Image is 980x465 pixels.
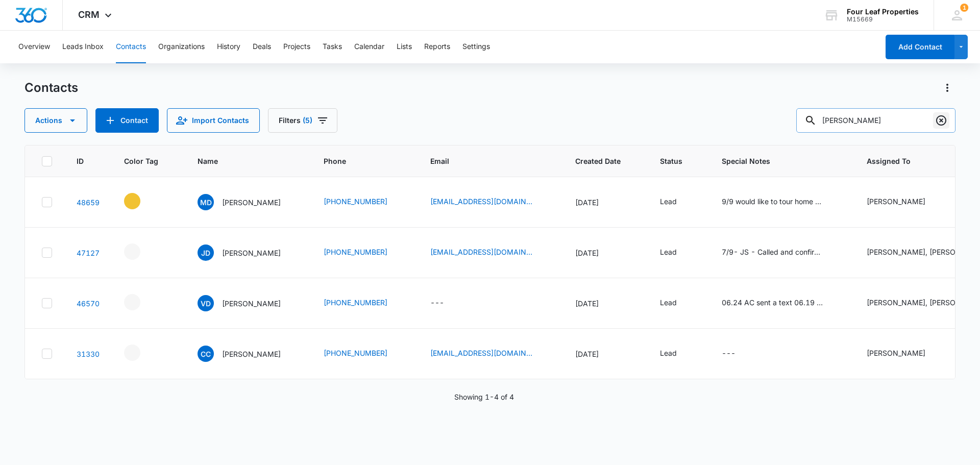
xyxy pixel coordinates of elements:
[222,349,281,359] p: [PERSON_NAME]
[116,31,146,63] button: Contacts
[24,108,87,133] button: Actions
[303,117,312,124] span: (5)
[222,248,281,258] p: [PERSON_NAME]
[722,196,842,208] div: Special Notes - 9/9 would like to tour home on her own will give her a call to follow up. ER 9/5 ...
[660,156,682,166] span: Status
[960,4,968,12] span: 1
[77,249,100,257] a: Navigate to contact details page for Jazzma Dews
[167,108,260,133] button: Import Contacts
[660,196,677,207] div: Lead
[660,348,695,360] div: Status - Lead - Select to Edit Field
[324,297,406,309] div: Phone - (903) 917-5441 - Select to Edit Field
[430,297,444,309] div: ---
[198,244,214,261] span: JD
[18,31,50,63] button: Overview
[198,244,299,261] div: Name - Jazzma Dews - Select to Edit Field
[24,80,78,95] h1: Contacts
[796,108,955,133] input: Search Contacts
[575,298,635,309] div: [DATE]
[198,295,299,311] div: Name - Vonciel Dews - Select to Edit Field
[660,247,695,259] div: Status - Lead - Select to Edit Field
[722,156,827,166] span: Special Notes
[78,9,100,20] span: CRM
[77,350,100,358] a: Navigate to contact details page for Courtney Carver-Dews
[198,194,299,210] div: Name - Machila Dews - Select to Edit Field
[660,196,695,208] div: Status - Lead - Select to Edit Field
[77,156,85,166] span: ID
[253,31,271,63] button: Deals
[867,247,969,257] div: [PERSON_NAME], [PERSON_NAME]
[722,297,824,308] div: 06.24 AC sent a text 06.19 AC called her and set up an appointment [DATE] @ 3:30
[324,297,387,308] a: [PHONE_NUMBER]
[867,196,944,208] div: Assigned To - Eleida Romero - Select to Edit Field
[722,297,842,309] div: Special Notes - 06.24 AC sent a text 06.19 AC called her and set up an appointment today @ 3:30 -...
[430,196,532,207] a: [EMAIL_ADDRESS][DOMAIN_NAME]
[575,197,635,208] div: [DATE]
[575,156,621,166] span: Created Date
[430,247,551,259] div: Email - jazzma4@gmail.com - Select to Edit Field
[124,156,158,166] span: Color Tag
[454,391,514,402] p: Showing 1-4 of 4
[62,31,104,63] button: Leads Inbox
[424,31,450,63] button: Reports
[430,156,536,166] span: Email
[462,31,490,63] button: Settings
[660,297,677,308] div: Lead
[575,248,635,258] div: [DATE]
[722,196,824,207] div: 9/9 would like to tour home on her own will give her a call to follow up. ER 9/5 scheduled a tour...
[217,31,240,63] button: History
[354,31,384,63] button: Calendar
[324,156,391,166] span: Phone
[198,156,284,166] span: Name
[124,243,159,260] div: - - Select to Edit Field
[430,297,462,309] div: Email - - Select to Edit Field
[960,4,968,12] div: notifications count
[867,348,944,360] div: Assigned To - Lisa Augustus - Select to Edit Field
[198,346,299,362] div: Name - Courtney Carver-Dews - Select to Edit Field
[124,294,159,310] div: - - Select to Edit Field
[847,16,919,23] div: account id
[323,31,342,63] button: Tasks
[939,80,955,96] button: Actions
[867,196,925,207] div: [PERSON_NAME]
[268,108,337,133] button: Filters
[430,196,551,208] div: Email - machiladews12@gmail.com - Select to Edit Field
[283,31,310,63] button: Projects
[198,295,214,311] span: VD
[158,31,205,63] button: Organizations
[124,193,159,209] div: - - Select to Edit Field
[77,299,100,308] a: Navigate to contact details page for Vonciel Dews
[867,348,925,358] div: [PERSON_NAME]
[324,247,387,257] a: [PHONE_NUMBER]
[124,345,159,361] div: - - Select to Edit Field
[886,35,954,59] button: Add Contact
[222,298,281,309] p: [PERSON_NAME]
[430,247,532,257] a: [EMAIL_ADDRESS][DOMAIN_NAME]
[660,297,695,309] div: Status - Lead - Select to Edit Field
[722,348,754,360] div: Special Notes - - Select to Edit Field
[867,297,969,308] div: [PERSON_NAME], [PERSON_NAME]
[722,247,824,257] div: 7/9- JS - Called and confirmed tour. She is on her way in. 7/8- AC - Scheduled tour for [DATE].
[198,194,214,210] span: MD
[198,346,214,362] span: CC
[430,348,532,358] a: [EMAIL_ADDRESS][DOMAIN_NAME]
[575,349,635,359] div: [DATE]
[324,196,406,208] div: Phone - (903) 362-5557 - Select to Edit Field
[77,198,100,207] a: Navigate to contact details page for Machila Dews
[324,196,387,207] a: [PHONE_NUMBER]
[324,247,406,259] div: Phone - (903) 262-5367 - Select to Edit Field
[933,112,949,129] button: Clear
[324,348,387,358] a: [PHONE_NUMBER]
[222,197,281,208] p: [PERSON_NAME]
[660,348,677,358] div: Lead
[847,8,919,16] div: account name
[324,348,406,360] div: Phone - (330) 203-0696 - Select to Edit Field
[95,108,159,133] button: Add Contact
[430,348,551,360] div: Email - courtneysowul@gmail.com - Select to Edit Field
[397,31,412,63] button: Lists
[722,247,842,259] div: Special Notes - 7/9- JS - Called and confirmed tour. She is on her way in. 7/8- AC - Scheduled to...
[660,247,677,257] div: Lead
[722,348,736,360] div: ---
[867,156,972,166] span: Assigned To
